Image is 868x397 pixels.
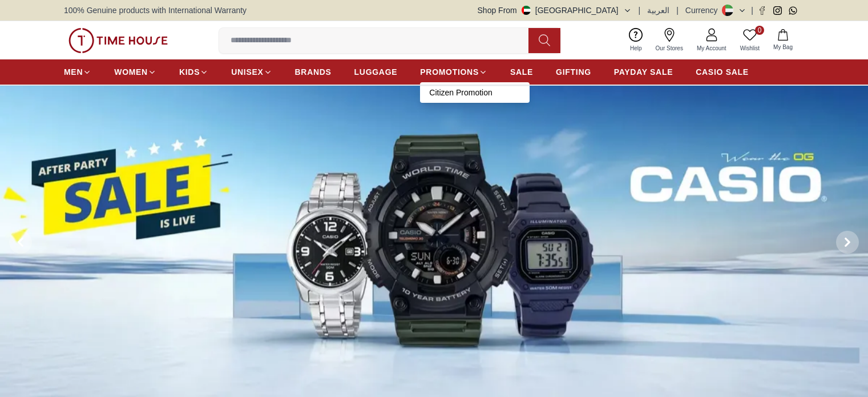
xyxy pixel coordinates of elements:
span: SALE [510,66,533,78]
button: My Bag [766,27,800,54]
a: Our Stores [649,26,690,55]
span: Our Stores [651,44,688,53]
span: BRANDS [295,66,332,78]
span: Wishlist [736,44,764,53]
a: SALE [510,62,533,82]
span: | [676,5,679,16]
a: Whatsapp [789,6,797,15]
span: My Bag [769,43,797,51]
span: CASIO SALE [696,66,749,78]
span: LUGGAGE [354,66,398,78]
a: PAYDAY SALE [614,62,673,82]
span: PROMOTIONS [420,66,479,78]
a: MEN [64,62,91,82]
img: United Arab Emirates [522,6,531,15]
span: WOMEN [114,66,148,78]
a: 0Wishlist [733,26,766,55]
div: Currency [685,5,722,16]
a: LUGGAGE [354,62,398,82]
span: | [639,5,641,16]
span: MEN [64,66,83,78]
span: 100% Genuine products with International Warranty [64,5,247,16]
button: العربية [647,5,669,16]
a: Instagram [773,6,782,15]
span: My Account [692,44,731,53]
a: WOMEN [114,62,156,82]
span: | [751,5,753,16]
a: Help [623,26,649,55]
span: UNISEX [231,66,263,78]
a: GIFTING [556,62,591,82]
span: GIFTING [556,66,591,78]
a: CASIO SALE [696,62,749,82]
a: KIDS [179,62,208,82]
span: KIDS [179,66,200,78]
img: ... [68,28,168,53]
a: BRANDS [295,62,332,82]
a: PROMOTIONS [420,62,487,82]
span: 0 [755,26,764,35]
a: Facebook [758,6,766,15]
button: Shop From[GEOGRAPHIC_DATA] [478,5,632,16]
span: PAYDAY SALE [614,66,673,78]
a: UNISEX [231,62,272,82]
a: Citizen Promotion [429,87,520,98]
span: Help [625,44,647,53]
